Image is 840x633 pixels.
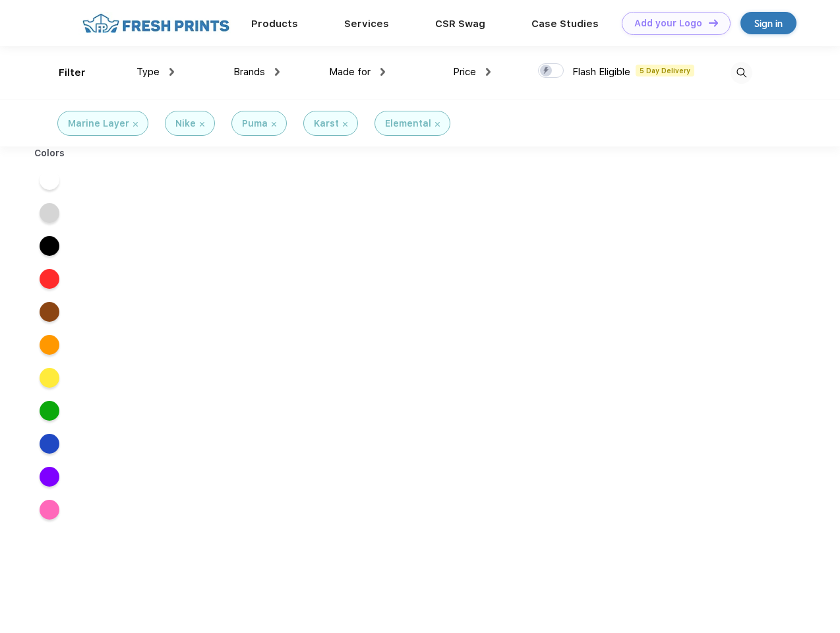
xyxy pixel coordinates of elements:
[435,122,440,127] img: filter_cancel.svg
[709,19,718,26] img: DT
[133,122,138,127] img: filter_cancel.svg
[314,117,339,131] div: Karst
[344,18,389,30] a: Services
[731,62,752,84] img: desktop_search.svg
[343,122,347,127] img: filter_cancel.svg
[169,68,174,76] img: dropdown.png
[242,117,268,131] div: Puma
[136,66,160,78] span: Type
[329,66,371,78] span: Made for
[380,68,385,76] img: dropdown.png
[24,146,75,160] div: Colors
[486,68,491,76] img: dropdown.png
[251,18,298,30] a: Products
[572,66,630,78] span: Flash Eligible
[233,66,265,78] span: Brands
[453,66,476,78] span: Price
[200,122,204,127] img: filter_cancel.svg
[740,12,796,34] a: Sign in
[59,65,86,80] div: Filter
[68,117,129,131] div: Marine Layer
[385,117,431,131] div: Elemental
[175,117,196,131] div: Nike
[634,18,702,29] div: Add your Logo
[636,65,694,76] span: 5 Day Delivery
[272,122,276,127] img: filter_cancel.svg
[275,68,280,76] img: dropdown.png
[754,16,783,31] div: Sign in
[435,18,485,30] a: CSR Swag
[78,12,233,35] img: fo%20logo%202.webp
